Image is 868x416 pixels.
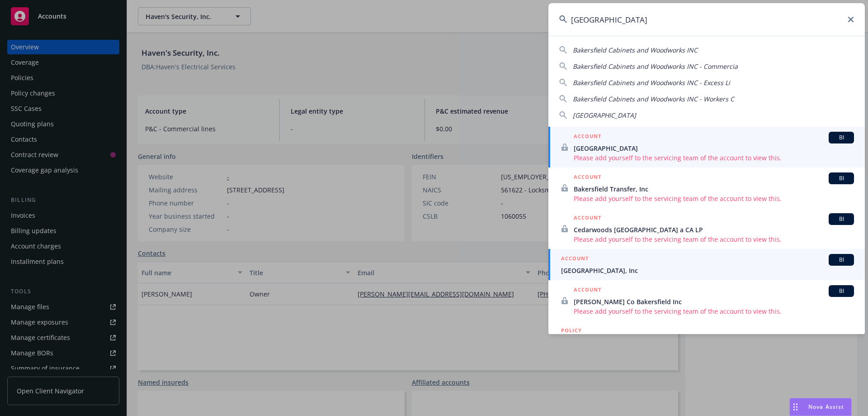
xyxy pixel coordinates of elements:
span: Please add yourself to the servicing team of the account to view this. [574,306,854,316]
a: ACCOUNTBIBakersfield Transfer, IncPlease add yourself to the servicing team of the account to vie... [548,167,865,208]
span: BI [832,256,850,264]
h5: ACCOUNT [574,213,601,224]
span: [GEOGRAPHIC_DATA], Inc [561,266,854,275]
span: Please add yourself to the servicing team of the account to view this. [574,194,854,203]
a: ACCOUNTBI[PERSON_NAME] Co Bakersfield IncPlease add yourself to the servicing team of the account... [548,280,865,321]
span: BI [832,174,850,182]
h5: ACCOUNT [574,172,601,183]
span: Please add yourself to the servicing team of the account to view this. [574,234,854,244]
span: Nova Assist [808,403,844,411]
span: Bakersfield Cabinets and Woodworks INC [573,46,698,54]
a: POLICY [548,321,865,360]
a: ACCOUNTBICedarwoods [GEOGRAPHIC_DATA] a CA LPPlease add yourself to the servicing team of the acc... [548,208,865,249]
span: BI [832,287,850,295]
span: Bakersfield Cabinets and Woodworks INC - Workers C [573,95,734,103]
h5: ACCOUNT [574,132,601,143]
span: BI [832,134,850,142]
span: Bakersfield Transfer, Inc [574,184,854,194]
h5: POLICY [561,326,582,335]
span: Please add yourself to the servicing team of the account to view this. [574,153,854,163]
a: ACCOUNTBI[GEOGRAPHIC_DATA], Inc [548,249,865,280]
input: Search... [548,3,865,36]
span: BI [832,215,850,223]
h5: ACCOUNT [574,285,601,296]
span: [GEOGRAPHIC_DATA] [574,143,854,153]
button: Nova Assist [789,398,852,416]
div: Drag to move [790,398,801,416]
span: Cedarwoods [GEOGRAPHIC_DATA] a CA LP [574,225,854,234]
h5: ACCOUNT [561,254,589,265]
span: Bakersfield Cabinets and Woodworks INC - Commercia [573,62,738,71]
span: Bakersfield Cabinets and Woodworks INC - Excess Li [573,78,730,87]
a: ACCOUNTBI[GEOGRAPHIC_DATA]Please add yourself to the servicing team of the account to view this. [548,127,865,167]
span: [GEOGRAPHIC_DATA] [573,111,636,120]
span: [PERSON_NAME] Co Bakersfield Inc [574,297,854,306]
